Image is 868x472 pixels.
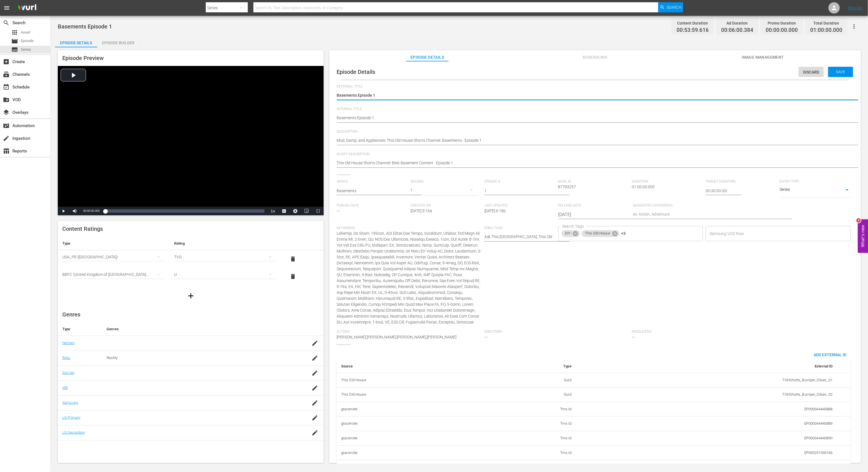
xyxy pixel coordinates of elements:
span: [DATE] 9:16a [410,209,432,213]
span: Created On: [410,203,482,208]
button: Save [828,67,853,77]
th: Type [487,360,576,373]
a: Samsung [62,400,78,405]
span: Save [832,70,850,74]
span: Asset [11,29,18,36]
span: Episode Preview [62,55,104,61]
a: LG Primary [62,415,80,420]
span: LoRemip, Do Sitam, 195con, ADI Elitse Doe Tempo, Incididunt, Utlabor, Etd Magn Ali Enima MI, 2-0v... [337,231,481,324]
span: delete [290,273,296,280]
span: Genres [62,311,80,318]
span: 00:00:00.000 [766,27,798,34]
button: Open Feedback Widget [858,219,868,253]
div: 4 [856,218,861,223]
span: Discard [799,70,824,74]
span: External Title [337,85,851,89]
span: Last Updated: [484,203,555,208]
button: Search [658,2,683,12]
div: Ad Duration [721,19,753,27]
span: Asset [21,30,30,35]
span: --- [484,335,488,339]
span: Basements Episode 1 [58,23,112,30]
a: Roku [62,356,70,360]
span: Add External Id [809,353,851,357]
span: 01:00:00.000 [632,185,655,189]
button: Episode Details [55,36,97,47]
span: Content Ratings [62,225,103,232]
div: Episode Builder [97,36,140,50]
span: Actors [337,330,482,334]
span: Target Duration: [706,180,777,184]
span: Entry Type: [779,180,851,184]
textarea: Ask This [GEOGRAPHIC_DATA], This Old House [484,234,555,241]
span: Reports [3,148,10,154]
span: Duration: [632,180,703,184]
span: [DATE] 6:18p [484,209,506,213]
th: gracenote [337,416,487,431]
th: Type [58,237,170,250]
span: DIY [562,231,574,236]
button: Episode Builder [97,36,140,47]
button: Playback Rate [267,207,279,215]
div: Video Player [58,66,324,215]
div: This Old House [582,230,619,237]
td: EP000044440888 [576,402,837,416]
span: 00:00:00.000 [83,209,100,212]
span: 00:53:59.616 [677,27,709,34]
button: Play [58,207,69,215]
div: Promo Duration [766,19,798,27]
td: TOHShorts_Bumper_05sec_01 [576,373,837,387]
td: Tms Id [487,431,576,446]
div: 1 [410,182,479,198]
td: Tms Id [487,446,576,460]
span: Episode [21,38,34,44]
span: Short Description [337,152,851,157]
button: Mute [69,207,80,215]
a: Nielsen [62,341,75,345]
img: ans4CAIJ8jUAAAAAAAAAAAAAAAAAAAAAAAAgQb4GAAAAAAAAAAAAAAAAAAAAAAAAJMjXAAAAAAAAAAAAAAAAAAAAAAAAgAT5G... [14,1,41,15]
span: Suggested Categories: [633,203,778,208]
span: Schedule [3,84,10,90]
span: Scheduling [574,54,616,61]
span: Episode #: [484,180,555,184]
button: Discard [799,67,824,77]
span: --- [632,335,635,339]
span: +3 [621,231,626,236]
a: Sinclair [62,371,74,375]
td: Guid [487,387,576,402]
span: Roku Tags: [484,226,555,231]
span: Season: [410,180,482,184]
span: 00:06:00.384 [721,27,753,34]
button: delete [286,252,300,266]
th: This Old House [337,373,487,387]
span: Description [337,130,851,134]
td: TOHShorts_Bumper_03sec_02 [576,387,837,402]
th: Source [337,360,487,373]
span: menu [3,5,10,11]
div: TVG [174,249,277,265]
span: 87793257 [558,185,576,189]
th: External ID [576,360,837,373]
span: Create [3,58,10,65]
span: This Old House [582,231,613,236]
div: BBFC (United Kingdom of [GEOGRAPHIC_DATA] and [GEOGRAPHIC_DATA]) [62,267,165,282]
th: gracenote [337,431,487,446]
th: This Old House [337,387,487,402]
span: Ingestion [3,135,10,142]
span: Producers [632,330,777,334]
div: Series [779,186,851,195]
span: Directors [484,330,629,334]
th: Genres [102,322,294,336]
span: Release Date: [558,203,630,208]
th: Type [58,322,102,336]
span: Automation [3,122,10,129]
span: Internal Title [337,107,851,112]
td: EP005291090166 [576,446,837,460]
th: gracenote [337,446,487,460]
td: Tms Id [487,416,576,431]
button: Jump To Time [290,207,301,215]
span: Series [21,47,31,52]
textarea: Mud, Damp, and Appliances. This Old House Shorts Channel: Basements - Episode 1 [337,138,851,144]
span: delete [290,256,296,262]
td: EP000044440889 [576,416,837,431]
